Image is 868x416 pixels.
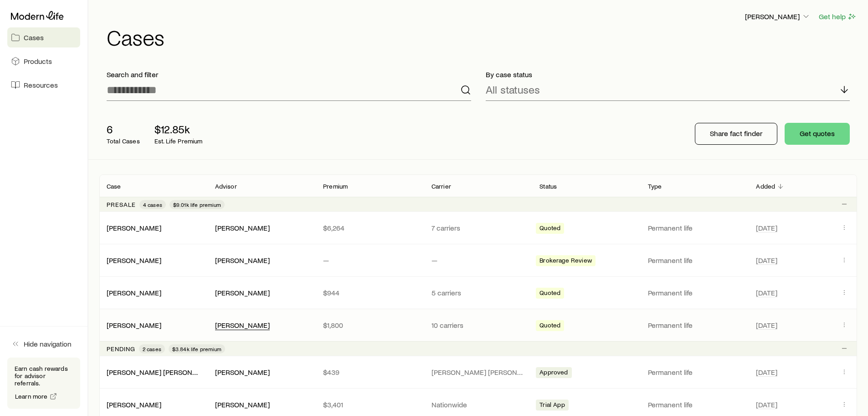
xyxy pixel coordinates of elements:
[695,123,777,145] button: Share fact finder
[431,183,451,190] p: Carrier
[107,256,161,265] div: [PERSON_NAME]
[7,358,80,409] div: Earn cash rewards for advisor referrals.Learn more
[107,137,140,145] p: Total Cases
[323,321,417,330] p: $1,800
[24,57,52,66] span: Products
[539,321,560,331] span: Quoted
[215,321,270,330] div: [PERSON_NAME]
[107,400,161,410] div: [PERSON_NAME]
[107,368,200,377] div: [PERSON_NAME] [PERSON_NAME][DEMOGRAPHIC_DATA]
[431,400,525,409] p: Nationwide
[431,321,525,330] p: 10 carriers
[323,368,417,377] p: $439
[648,183,662,190] p: Type
[745,12,811,21] p: [PERSON_NAME]
[215,288,270,298] div: [PERSON_NAME]
[215,183,237,190] p: Advisor
[107,223,161,232] a: [PERSON_NAME]
[539,401,565,411] span: Trial App
[539,224,560,234] span: Quoted
[7,334,80,354] button: Hide navigation
[745,11,811,22] button: [PERSON_NAME]
[107,256,161,264] a: [PERSON_NAME]
[107,201,136,208] p: Presale
[323,183,348,190] p: Premium
[215,400,270,410] div: [PERSON_NAME]
[215,256,270,265] div: [PERSON_NAME]
[756,223,777,232] span: [DATE]
[173,201,221,208] span: $9.01k life premium
[539,289,560,299] span: Quoted
[648,288,742,297] p: Permanent life
[648,223,742,232] p: Permanent life
[756,400,777,409] span: [DATE]
[107,223,161,233] div: [PERSON_NAME]
[818,11,857,22] button: Get help
[539,369,568,378] span: Approved
[107,183,121,190] p: Case
[107,321,161,330] div: [PERSON_NAME]
[648,368,742,377] p: Permanent life
[107,400,161,409] a: [PERSON_NAME]
[15,393,48,400] span: Learn more
[24,339,72,348] span: Hide navigation
[431,256,525,265] p: —
[7,75,80,95] a: Resources
[107,123,140,136] p: 6
[323,400,417,409] p: $3,401
[756,321,777,330] span: [DATE]
[154,137,203,145] p: Est. Life Premium
[710,129,762,138] p: Share fact finder
[107,345,135,353] p: Pending
[15,365,73,387] p: Earn cash rewards for advisor referrals.
[431,368,525,377] p: [PERSON_NAME] [PERSON_NAME]
[539,257,592,266] span: Brokerage Review
[107,70,471,79] p: Search and filter
[107,368,292,376] a: [PERSON_NAME] [PERSON_NAME][DEMOGRAPHIC_DATA]
[323,256,417,265] p: —
[107,26,857,48] h1: Cases
[486,83,540,96] p: All statuses
[215,368,270,377] div: [PERSON_NAME]
[172,345,221,353] span: $3.84k life premium
[756,288,777,297] span: [DATE]
[431,288,525,297] p: 5 carriers
[431,223,525,232] p: 7 carriers
[107,288,161,297] a: [PERSON_NAME]
[143,201,162,208] span: 4 cases
[756,256,777,265] span: [DATE]
[648,321,742,330] p: Permanent life
[539,183,557,190] p: Status
[486,70,850,79] p: By case status
[154,123,203,136] p: $12.85k
[24,33,44,42] span: Cases
[648,400,742,409] p: Permanent life
[756,368,777,377] span: [DATE]
[143,345,161,353] span: 2 cases
[323,288,417,297] p: $944
[215,223,270,233] div: [PERSON_NAME]
[756,183,775,190] p: Added
[785,123,850,145] button: Get quotes
[107,288,161,298] div: [PERSON_NAME]
[7,51,80,71] a: Products
[24,80,58,90] span: Resources
[323,223,417,232] p: $6,264
[648,256,742,265] p: Permanent life
[107,321,161,329] a: [PERSON_NAME]
[7,27,80,47] a: Cases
